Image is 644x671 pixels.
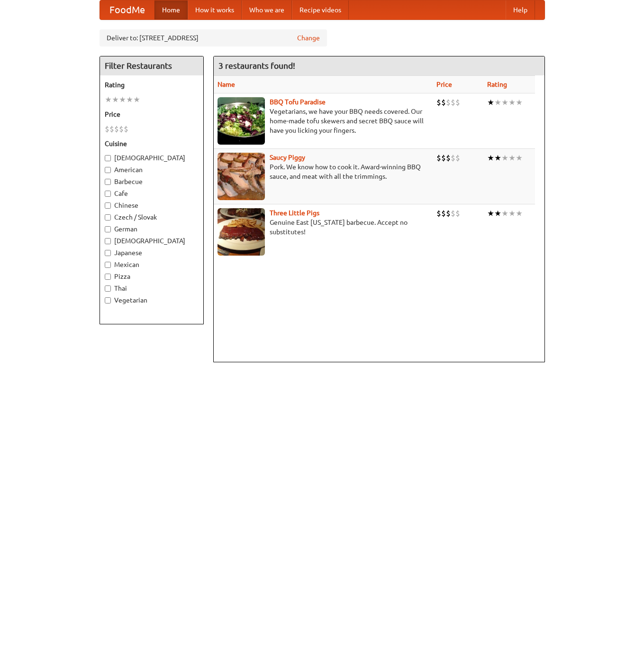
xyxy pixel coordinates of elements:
input: [DEMOGRAPHIC_DATA] [105,238,111,244]
input: Vegetarian [105,297,111,303]
a: Three Little Pigs [270,209,319,217]
li: ★ [501,153,508,163]
input: American [105,167,111,173]
input: Japanese [105,250,111,256]
li: $ [109,124,114,134]
li: ★ [487,208,494,219]
a: Recipe videos [292,0,349,19]
li: ★ [508,208,516,219]
h5: Price [105,110,199,119]
li: ★ [105,94,112,105]
label: Mexican [105,260,199,269]
p: Vegetarians, we have your BBQ needs covered. Our home-made tofu skewers and secret BBQ sauce will... [218,107,429,135]
li: $ [446,153,451,163]
li: $ [441,208,446,219]
a: Help [506,0,535,19]
h4: Filter Restaurants [100,56,203,75]
a: Change [297,33,320,43]
li: $ [451,97,455,108]
li: $ [455,153,460,163]
a: BBQ Tofu Paradise [270,98,326,106]
h5: Cuisine [105,139,199,148]
li: ★ [516,97,523,108]
input: Barbecue [105,179,111,185]
li: ★ [494,97,501,108]
a: How it works [188,0,242,19]
li: ★ [516,208,523,219]
li: ★ [487,153,494,163]
p: Genuine East [US_STATE] barbecue. Accept no substitutes! [218,218,429,237]
a: Name [218,81,235,88]
p: Pork. We know how to cook it. Award-winning BBQ sauce, and meat with all the trimmings. [218,162,429,181]
label: [DEMOGRAPHIC_DATA] [105,236,199,246]
input: Czech / Slovak [105,214,111,221]
label: Pizza [105,272,199,281]
li: $ [455,208,460,219]
li: ★ [508,153,516,163]
ng-pluralize: 3 restaurants found! [218,61,295,70]
input: Thai [105,285,111,292]
li: $ [436,208,441,219]
li: ★ [494,208,501,219]
li: $ [105,124,109,134]
label: Thai [105,284,199,293]
li: $ [446,97,451,108]
li: $ [451,153,455,163]
input: Pizza [105,274,111,280]
div: Deliver to: [STREET_ADDRESS] [100,29,327,46]
li: ★ [501,97,508,108]
li: ★ [501,208,508,219]
img: tofuparadise.jpg [218,97,265,145]
img: saucy.jpg [218,153,265,200]
li: ★ [516,153,523,163]
li: $ [451,208,455,219]
li: ★ [494,153,501,163]
li: $ [124,124,128,134]
li: ★ [119,94,126,105]
a: Rating [487,81,507,88]
li: $ [119,124,124,134]
h5: Rating [105,80,199,90]
label: [DEMOGRAPHIC_DATA] [105,153,199,163]
input: Cafe [105,191,111,197]
img: littlepigs.jpg [218,208,265,256]
input: German [105,226,111,232]
li: ★ [126,94,133,105]
a: Who we are [242,0,292,19]
li: $ [441,153,446,163]
input: Chinese [105,202,111,209]
label: German [105,224,199,234]
a: Saucy Piggy [270,154,305,161]
label: Czech / Slovak [105,212,199,222]
label: Barbecue [105,177,199,186]
a: FoodMe [100,0,154,19]
input: Mexican [105,262,111,268]
label: American [105,165,199,175]
li: $ [436,153,441,163]
label: Japanese [105,248,199,257]
label: Vegetarian [105,295,199,305]
li: $ [436,97,441,108]
li: $ [455,97,460,108]
li: $ [114,124,119,134]
label: Cafe [105,189,199,198]
li: ★ [487,97,494,108]
li: $ [441,97,446,108]
a: Price [436,81,452,88]
li: ★ [112,94,119,105]
li: ★ [508,97,516,108]
a: Home [154,0,188,19]
li: ★ [133,94,140,105]
label: Chinese [105,201,199,210]
input: [DEMOGRAPHIC_DATA] [105,155,111,161]
li: $ [446,208,451,219]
